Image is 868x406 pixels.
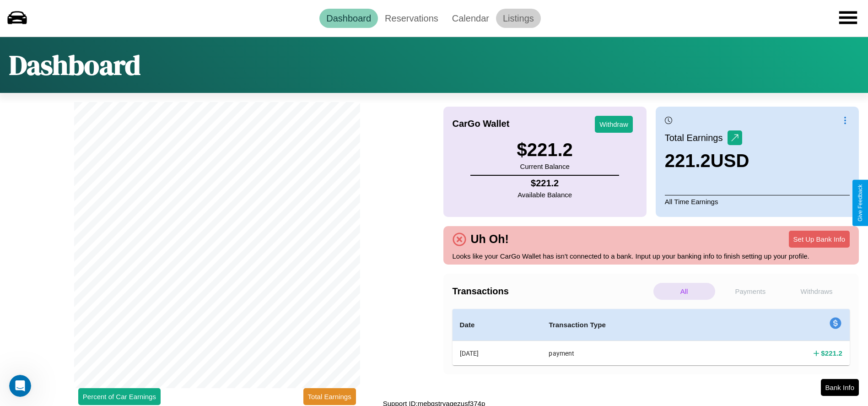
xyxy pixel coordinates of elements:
a: Reservations [378,9,445,28]
p: All Time Earnings [665,195,850,208]
a: Listings [496,9,541,28]
h3: $ 221.2 [517,140,572,160]
button: Bank Info [821,379,859,396]
iframe: Intercom live chat [9,375,31,397]
th: [DATE] [453,341,542,366]
h4: Uh Oh! [466,233,513,246]
p: All [653,283,715,300]
button: Percent of Car Earnings [78,388,161,405]
p: Total Earnings [665,130,728,146]
h1: Dashboard [9,46,140,84]
a: Dashboard [319,9,378,28]
p: Withdraws [786,283,847,300]
th: payment [541,341,730,366]
h4: Date [460,319,534,330]
table: simple table [453,309,850,365]
div: Give Feedback [857,184,863,222]
h4: Transactions [453,286,651,297]
h4: CarGo Wallet [453,119,510,129]
button: Withdraw [595,116,633,133]
button: Total Earnings [303,388,356,405]
button: Set Up Bank Info [789,231,850,248]
p: Payments [720,283,782,300]
p: Current Balance [517,160,572,173]
h4: $ 221.2 [821,348,842,358]
p: Looks like your CarGo Wallet has isn't connected to a bank. Input up your banking info to finish ... [453,250,850,262]
h3: 221.2 USD [665,151,749,171]
p: Available Balance [518,189,572,201]
a: Calendar [445,9,496,28]
h4: $ 221.2 [518,178,572,189]
h4: Transaction Type [549,319,723,330]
